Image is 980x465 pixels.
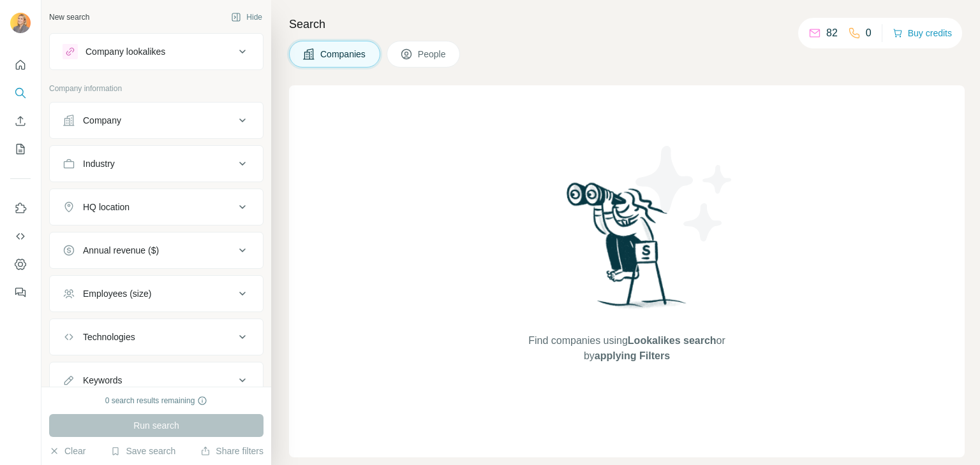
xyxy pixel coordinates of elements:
span: Companies [320,48,367,61]
button: Company lookalikes [50,36,263,67]
button: Feedback [10,281,31,304]
div: Annual revenue ($) [83,244,159,257]
img: Avatar [10,13,31,33]
button: Annual revenue ($) [50,235,263,266]
p: 82 [826,25,838,41]
div: 0 search results remaining [105,395,208,406]
div: HQ location [83,201,130,213]
p: Company information [49,83,264,94]
button: Dashboard [10,253,31,276]
span: Lookalikes search [628,335,716,346]
button: Enrich CSV [10,110,31,132]
span: People [418,48,447,61]
button: Keywords [50,365,263,396]
div: Keywords [83,374,122,387]
button: Technologies [50,322,263,352]
button: Use Surfe API [10,225,31,248]
div: Company [83,114,121,127]
button: My lists [10,138,31,161]
h4: Search [289,15,965,33]
button: Search [10,82,31,104]
span: Find companies using or by [524,333,729,364]
div: Company lookalikes [85,45,165,58]
div: New search [49,11,89,23]
div: Industry [83,157,115,170]
div: Technologies [83,331,135,343]
button: Save search [110,445,175,457]
button: Share filters [200,445,264,457]
button: Employees (size) [50,278,263,309]
button: Use Surfe on LinkedIn [10,197,31,220]
img: Surfe Illustration - Woman searching with binoculars [561,179,694,321]
div: Employees (size) [83,287,151,300]
button: Clear [49,445,85,457]
img: Surfe Illustration - Stars [627,136,742,251]
button: Quick start [10,54,31,76]
p: 0 [866,25,872,41]
button: Company [50,105,263,136]
button: Hide [222,8,271,27]
button: Industry [50,148,263,179]
button: Buy credits [893,24,952,42]
button: HQ location [50,192,263,222]
span: applying Filters [595,350,670,361]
